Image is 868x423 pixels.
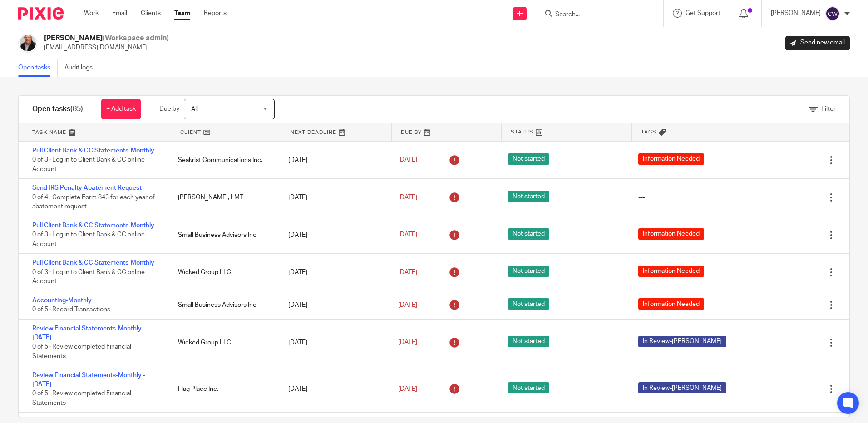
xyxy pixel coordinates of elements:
a: Pull Client Bank & CC Statements-Monthly [32,260,154,266]
h2: [PERSON_NAME] [44,34,169,43]
a: Review Financial Statements-Monthly - [DATE] [32,325,145,341]
span: Not started [508,382,549,393]
span: Get Support [686,10,720,16]
a: Pull Client Bank & CC Statements-Monthly [32,148,154,154]
div: [DATE] [279,380,389,398]
p: Due by [159,104,179,113]
div: Seakrist Communications Inc. [169,151,279,169]
div: Small Business Advisors Inc [169,226,279,244]
span: Not started [508,336,549,347]
span: [DATE] [398,157,417,163]
div: [DATE] [279,334,389,352]
span: [DATE] [398,231,417,238]
span: Filter [821,106,836,112]
a: Accounting-Monthly [32,297,92,304]
div: [DATE] [279,296,389,314]
img: svg%3E [825,6,840,21]
a: Open tasks [18,59,58,77]
a: Reports [204,9,227,18]
a: Audit logs [64,59,99,77]
a: Review Financial Statements-Monthly - [DATE] [32,372,145,388]
span: [DATE] [398,339,417,345]
span: Not started [508,191,549,202]
div: [DATE] [279,188,389,207]
a: Email [112,9,127,18]
span: Information Needed [638,266,704,277]
span: Tags [641,128,656,136]
a: Work [84,9,99,18]
a: Team [174,9,190,18]
span: In Review-[PERSON_NAME] [638,382,726,393]
span: [DATE] [398,194,417,201]
a: Send new email [785,36,850,50]
span: Not started [508,228,549,240]
span: 0 of 5 · Record Transactions [32,306,110,313]
div: Wicked Group LLC [169,334,279,352]
span: [DATE] [398,269,417,275]
span: 0 of 3 · Log in to Client Bank & CC online Account [32,157,145,173]
div: [DATE] [279,263,389,281]
a: Send IRS Penalty Abatement Request [32,185,142,191]
span: Information Needed [638,298,704,310]
h1: Open tasks [32,104,83,114]
span: (Workspace admin) [103,34,169,42]
div: Flag Place Inc. [169,380,279,398]
span: (85) [70,105,83,113]
a: + Add task [101,99,141,119]
img: Mark_107.jpg [18,34,37,53]
span: Information Needed [638,228,704,240]
span: 0 of 5 · Review completed Financial Statements [32,390,131,406]
a: Pull Client Bank & CC Statements-Monthly [32,222,154,229]
div: Small Business Advisors Inc [169,296,279,314]
span: Not started [508,298,549,310]
span: 0 of 4 · Complete Form 843 for each year of abatement request [32,194,155,210]
span: Information Needed [638,153,704,165]
span: [DATE] [398,386,417,392]
span: [DATE] [398,302,417,308]
p: [PERSON_NAME] [771,9,821,18]
span: 0 of 3 · Log in to Client Bank & CC online Account [32,232,145,248]
span: Not started [508,153,549,165]
div: [DATE] [279,226,389,244]
div: --- [638,193,645,202]
span: Not started [508,266,549,277]
span: 0 of 5 · Review completed Financial Statements [32,344,131,360]
p: [EMAIL_ADDRESS][DOMAIN_NAME] [44,43,169,52]
div: [PERSON_NAME], LMT [169,188,279,207]
div: Wicked Group LLC [169,263,279,281]
input: Search [554,11,636,19]
a: Clients [141,9,161,18]
span: 0 of 3 · Log in to Client Bank & CC online Account [32,269,145,285]
img: Pixie [18,7,64,20]
span: Status [511,128,533,136]
div: [DATE] [279,151,389,169]
span: In Review-[PERSON_NAME] [638,336,726,347]
span: All [191,106,198,113]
